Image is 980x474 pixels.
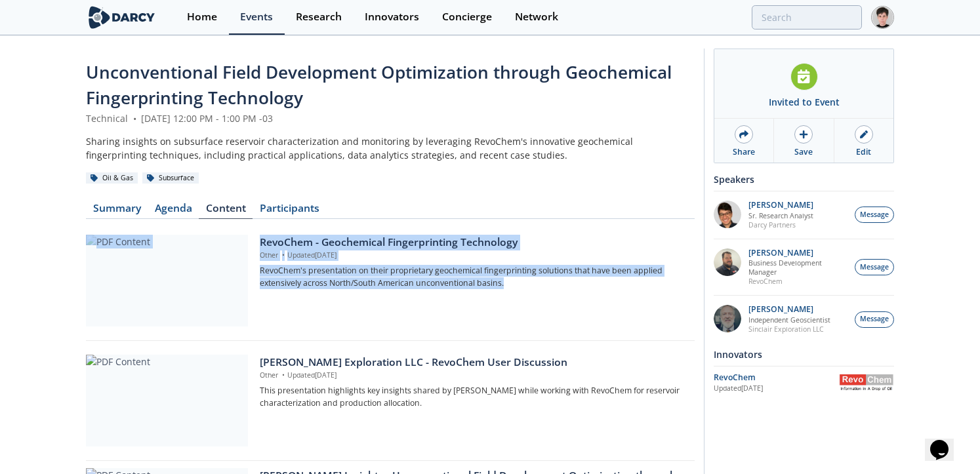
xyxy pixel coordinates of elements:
[131,112,138,125] span: •
[260,265,685,289] p: RevoChem's presentation on their proprietary geochemical fingerprinting solutions that have been ...
[794,146,813,158] div: Save
[260,385,685,409] p: This presentation highlights key insights shared by [PERSON_NAME] while working with RevoChem for...
[748,201,813,210] p: [PERSON_NAME]
[148,203,199,219] a: Agenda
[860,314,889,325] span: Message
[260,355,685,370] div: [PERSON_NAME] Exploration LLC - RevoChem User Discussion
[86,6,157,29] img: logo-wide.svg
[86,355,695,446] a: PDF Content [PERSON_NAME] Exploration LLC - RevoChem User Discussion Other •Updated[DATE] This pr...
[86,111,695,125] div: Technical [DATE] 12:00 PM - 1:00 PM -03
[856,146,871,158] div: Edit
[714,248,741,276] img: 2k2ez1SvSiOh3gKHmcgF
[748,211,813,220] p: Sr. Research Analyst
[714,201,741,228] img: pfbUXw5ZTiaeWmDt62ge
[86,60,672,109] span: Unconventional Field Development Optimization through Geochemical Fingerprinting Technology
[752,5,862,30] input: Advanced Search
[86,172,138,184] div: Oil & Gas
[871,6,894,29] img: Profile
[748,248,848,258] p: [PERSON_NAME]
[714,305,741,332] img: 790b61d6-77b3-4134-8222-5cb555840c93
[280,250,287,260] span: •
[253,203,326,219] a: Participants
[260,250,685,261] p: Other Updated [DATE]
[442,12,492,22] div: Concierge
[860,262,889,273] span: Message
[714,343,894,366] div: Innovators
[839,374,894,391] img: RevoChem
[86,235,695,326] a: PDF Content RevoChem - Geochemical Fingerprinting Technology Other •Updated[DATE] RevoChem's pres...
[199,203,253,219] a: Content
[733,146,755,158] div: Share
[515,12,558,22] div: Network
[280,370,287,380] span: •
[260,235,685,250] div: RevoChem - Geochemical Fingerprinting Technology
[855,259,894,275] button: Message
[714,384,839,394] div: Updated [DATE]
[714,168,894,191] div: Speakers
[86,134,695,162] div: Sharing insights on subsurface reservoir characterization and monitoring by leveraging RevoChem's...
[748,325,830,334] p: Sinclair Exploration LLC
[260,370,685,381] p: Other Updated [DATE]
[714,372,839,384] div: RevoChem
[86,203,148,219] a: Summary
[748,315,830,325] p: Independent Geoscientist
[748,258,848,277] p: Business Development Manager
[855,311,894,328] button: Message
[187,12,217,22] div: Home
[142,172,199,184] div: Subsurface
[748,305,830,314] p: [PERSON_NAME]
[365,12,419,22] div: Innovators
[748,220,813,229] p: Darcy Partners
[769,95,840,109] div: Invited to Event
[860,210,889,220] span: Message
[855,207,894,223] button: Message
[240,12,273,22] div: Events
[925,422,967,461] iframe: chat widget
[296,12,342,22] div: Research
[714,371,894,394] a: RevoChem Updated[DATE] RevoChem
[748,277,848,286] p: RevoChem
[834,119,893,163] a: Edit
